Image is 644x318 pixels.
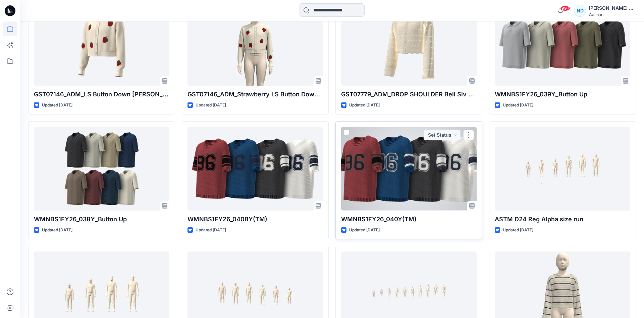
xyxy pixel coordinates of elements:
[187,127,323,211] a: WMNBS1FY26_040BY(TM)
[196,102,226,109] p: Updated [DATE]
[503,227,533,234] p: Updated [DATE]
[341,127,477,211] a: WMNBS1FY26_040Y(TM)
[34,90,169,99] p: GST07146_ADM_LS Button Down [PERSON_NAME]
[341,2,477,86] a: GST07779_ADM_DROP SHOULDER Bell Slv Cardie
[187,90,323,99] p: GST07146_ADM_Strawberry LS Button Down Strawberry
[503,102,533,109] p: Updated [DATE]
[495,215,630,224] p: ASTM D24 Reg Alpha size run
[42,227,72,234] p: Updated [DATE]
[495,90,630,99] p: WMNBS1FY26_039Y_Button Up
[187,2,323,86] a: GST07146_ADM_Strawberry LS Button Down Strawberry
[341,90,477,99] p: GST07779_ADM_DROP SHOULDER Bell Slv Cardie
[560,6,570,11] span: 99+
[589,4,636,12] div: [PERSON_NAME] Del [PERSON_NAME]
[34,127,169,211] a: WMNBS1FY26_038Y_Button Up
[349,102,380,109] p: Updated [DATE]
[495,2,630,86] a: WMNBS1FY26_039Y_Button Up
[42,102,72,109] p: Updated [DATE]
[341,215,477,224] p: WMNBS1FY26_040Y(TM)
[187,215,323,224] p: WMNBS1FY26_040BY(TM)
[34,2,169,86] a: GST07146_ADM_LS Button Down Cardie Cherry
[349,227,380,234] p: Updated [DATE]
[574,5,586,17] div: ND
[34,215,169,224] p: WMNBS1FY26_038Y_Button Up
[495,127,630,211] a: ASTM D24 Reg Alpha size run
[196,227,226,234] p: Updated [DATE]
[589,12,636,17] div: Walmart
